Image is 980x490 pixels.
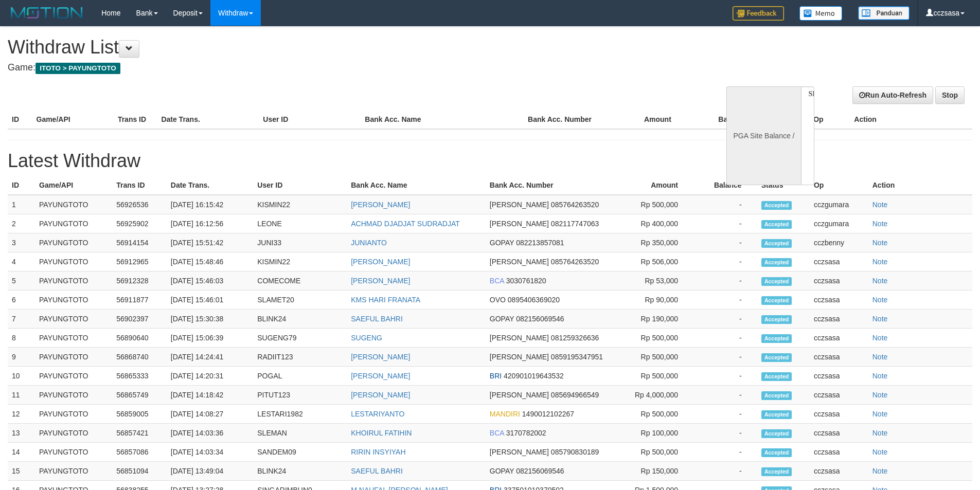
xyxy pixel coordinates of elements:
th: Game/API [32,110,114,129]
td: [DATE] 15:46:03 [167,271,253,291]
td: [DATE] 15:46:01 [167,291,253,310]
a: Note [872,220,888,228]
td: 56911877 [112,291,167,310]
span: [PERSON_NAME] [490,353,549,361]
td: SLAMET20 [253,291,347,310]
td: Rp 150,000 [618,462,693,481]
th: Trans ID [112,176,167,195]
td: 13 [8,424,35,443]
a: [PERSON_NAME] [351,353,410,361]
span: Accepted [761,258,792,267]
td: - [693,214,757,233]
td: RADIIT123 [253,348,347,367]
a: Note [872,334,888,342]
span: Accepted [761,391,792,400]
span: BRI [490,372,502,380]
a: Note [872,277,888,285]
td: - [693,329,757,348]
td: Rp 190,000 [618,310,693,329]
td: 12 [8,405,35,424]
td: 11 [8,386,35,405]
td: [DATE] 16:15:42 [167,195,253,214]
td: [DATE] 14:24:41 [167,348,253,367]
a: Note [872,391,888,399]
span: Accepted [761,448,792,457]
td: - [693,195,757,214]
td: PAYUNGTOTO [35,462,112,481]
td: Rp 500,000 [618,367,693,386]
th: ID [8,176,35,195]
td: - [693,291,757,310]
td: Rp 4,000,000 [618,386,693,405]
td: 56912965 [112,252,167,271]
span: Accepted [761,410,792,419]
span: Accepted [761,429,792,438]
td: cczsasa [810,462,868,481]
td: cczsasa [810,271,868,291]
td: [DATE] 14:20:31 [167,367,253,386]
td: 7 [8,310,35,329]
a: Note [872,429,888,437]
span: GOPAY [490,239,514,247]
td: - [693,386,757,405]
div: PGA Site Balance / [726,86,800,185]
td: 1 [8,195,35,214]
a: Note [872,239,888,247]
td: LEONE [253,214,347,233]
td: 15 [8,462,35,481]
td: SUGENG79 [253,329,347,348]
td: cczgumara [810,214,868,233]
span: BCA [490,429,504,437]
span: 082213857081 [516,239,564,247]
img: panduan.png [858,6,910,20]
td: 56857421 [112,424,167,443]
span: [PERSON_NAME] [490,258,549,266]
a: [PERSON_NAME] [351,391,410,399]
td: 56902397 [112,310,167,329]
span: [PERSON_NAME] [490,201,549,209]
span: 420901019643532 [504,372,564,380]
a: Stop [935,86,965,104]
th: Op [810,176,868,195]
td: PAYUNGTOTO [35,310,112,329]
td: 2 [8,214,35,233]
span: Accepted [761,239,792,248]
td: [DATE] 15:48:46 [167,252,253,271]
a: Note [872,296,888,304]
td: 9 [8,348,35,367]
a: SAEFUL BAHRI [351,467,403,475]
td: PAYUNGTOTO [35,348,112,367]
span: 3170782002 [506,429,546,437]
a: [PERSON_NAME] [351,201,410,209]
td: 56926536 [112,195,167,214]
a: KMS HARI FRANATA [351,296,420,304]
td: 56857086 [112,443,167,462]
th: Bank Acc. Number [524,110,605,129]
td: [DATE] 14:18:42 [167,386,253,405]
span: 082117747063 [551,220,599,228]
td: cczbenny [810,233,868,252]
td: 4 [8,252,35,271]
a: Note [872,372,888,380]
td: cczsasa [810,367,868,386]
span: 0895406369020 [508,296,560,304]
span: ITOTO > PAYUNGTOTO [35,63,120,74]
td: PAYUNGTOTO [35,252,112,271]
td: - [693,367,757,386]
td: Rp 350,000 [618,233,693,252]
td: LESTARI1982 [253,405,347,424]
td: - [693,424,757,443]
td: PAYUNGTOTO [35,386,112,405]
span: OVO [490,296,506,304]
span: GOPAY [490,467,514,475]
td: - [693,271,757,291]
th: Amount [605,110,686,129]
td: - [693,443,757,462]
th: Action [850,110,972,129]
td: Rp 53,000 [618,271,693,291]
span: Accepted [761,296,792,305]
span: 082156069546 [516,467,564,475]
td: PAYUNGTOTO [35,424,112,443]
td: cczsasa [810,329,868,348]
td: PAYUNGTOTO [35,195,112,214]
